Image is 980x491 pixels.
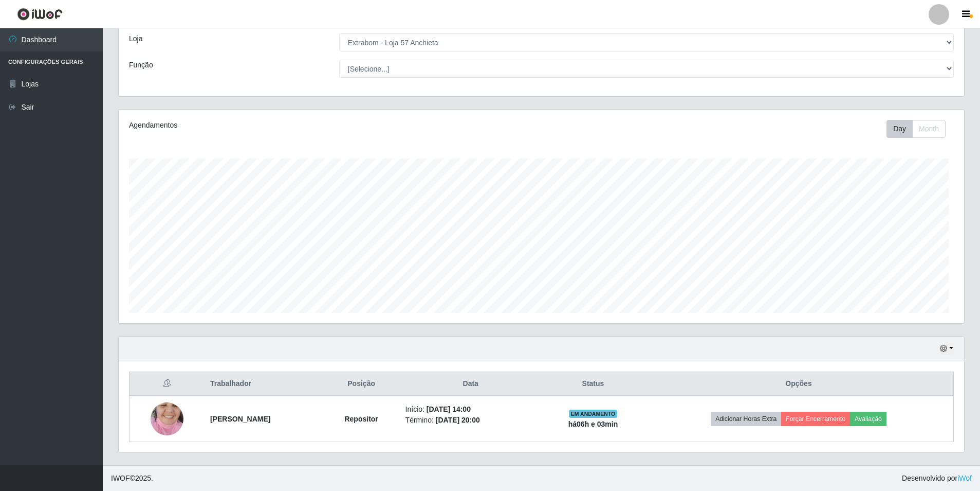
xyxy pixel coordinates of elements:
label: Função [129,60,153,71]
th: Data [399,372,542,396]
th: Status [542,372,644,396]
span: IWOF [111,474,130,482]
strong: há 06 h e 03 min [568,420,618,428]
span: EM ANDAMENTO [569,410,618,418]
div: Toolbar with button groups [886,120,954,138]
button: Month [912,120,946,138]
strong: [PERSON_NAME] [210,415,270,423]
a: iWof [957,474,972,482]
time: [DATE] 20:00 [436,416,480,424]
div: First group [886,120,946,138]
li: Início: [405,404,536,415]
th: Opções [644,372,953,396]
li: Término: [405,415,536,426]
button: Forçar Encerramento [781,412,850,426]
button: Avaliação [850,412,886,426]
div: Agendamentos [129,120,464,131]
button: Day [886,120,913,138]
strong: Repositor [344,415,378,423]
time: [DATE] 14:00 [427,405,471,413]
label: Loja [129,33,142,44]
th: Posição [324,372,399,396]
th: Trabalhador [204,372,324,396]
img: CoreUI Logo [17,8,63,21]
span: © 2025 . [111,473,153,484]
span: Desenvolvido por [902,473,972,484]
button: Adicionar Horas Extra [711,412,781,426]
img: 1753380554375.jpeg [151,390,183,448]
